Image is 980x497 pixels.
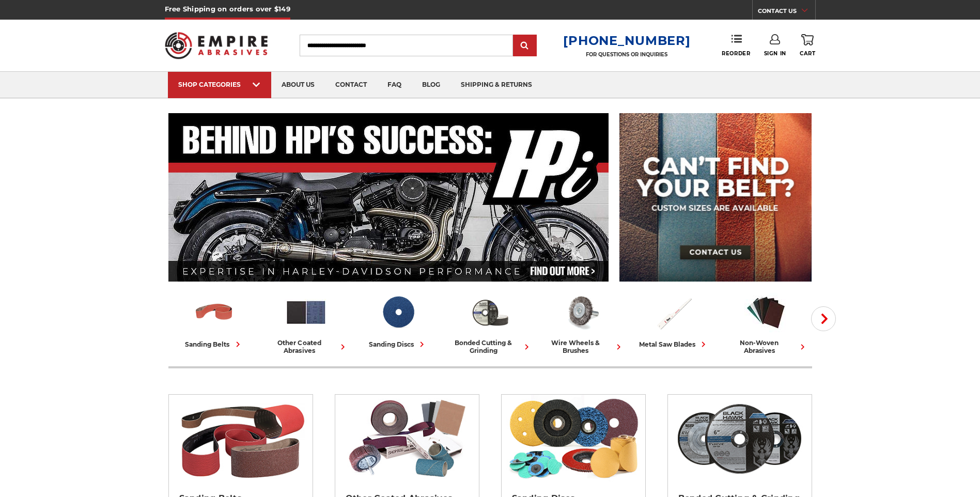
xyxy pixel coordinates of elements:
a: faq [377,72,412,98]
img: promo banner for custom belts. [619,113,812,282]
a: blog [412,72,450,98]
span: Sign In [764,50,786,57]
span: Reorder [722,50,750,57]
a: [PHONE_NUMBER] [563,33,690,48]
img: Wire Wheels & Brushes [561,291,603,334]
img: Metal Saw Blades [652,291,695,334]
button: Next [811,306,836,331]
img: Non-woven Abrasives [744,291,787,334]
a: sanding belts [173,291,256,350]
a: Cart [800,34,815,57]
img: Bonded Cutting & Grinding [469,291,511,334]
div: SHOP CATEGORIES [178,81,261,88]
img: Sanding Discs [506,395,640,483]
img: Sanding Belts [174,395,307,483]
a: non-woven abrasives [724,291,808,354]
input: Submit [515,36,535,56]
div: sanding discs [369,339,427,350]
a: metal saw blades [632,291,716,350]
a: about us [271,72,325,98]
img: Empire Abrasives [165,25,268,66]
img: Sanding Belts [193,291,236,334]
div: bonded cutting & grinding [448,339,532,354]
a: bonded cutting & grinding [448,291,532,354]
a: wire wheels & brushes [540,291,624,354]
img: Bonded Cutting & Grinding [673,395,806,483]
a: CONTACT US [758,5,815,20]
img: Banner for an interview featuring Horsepower Inc who makes Harley performance upgrades featured o... [168,113,609,282]
div: metal saw blades [639,339,709,350]
a: shipping & returns [450,72,542,98]
a: other coated abrasives [265,291,348,354]
span: Cart [800,50,815,57]
p: FOR QUESTIONS OR INQUIRIES [563,51,690,58]
div: sanding belts [185,339,243,350]
img: Other Coated Abrasives [285,291,328,334]
a: contact [325,72,377,98]
div: wire wheels & brushes [540,339,624,354]
a: sanding discs [356,291,440,350]
div: other coated abrasives [265,339,348,354]
a: Reorder [722,34,750,56]
img: Sanding Discs [377,291,419,334]
img: Other Coated Abrasives [340,395,474,483]
div: non-woven abrasives [724,339,808,354]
